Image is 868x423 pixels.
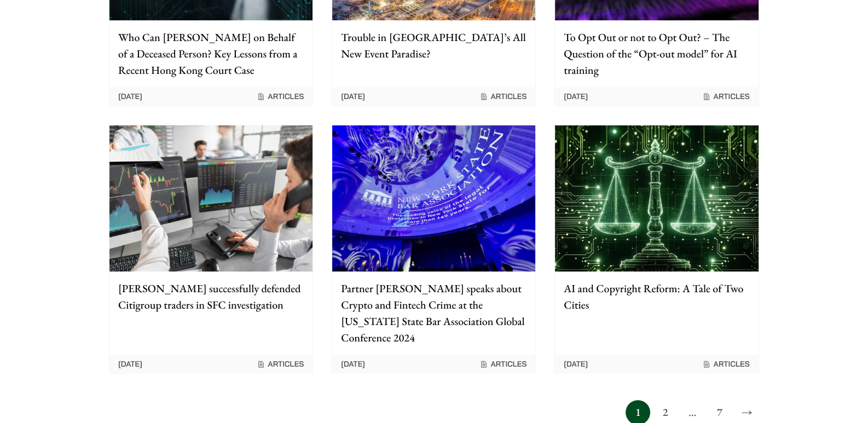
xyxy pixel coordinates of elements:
[341,29,526,62] p: Trouble in [GEOGRAPHIC_DATA]’s All New Event Paradise?
[702,91,749,101] span: Articles
[109,125,313,374] a: [PERSON_NAME] successfully defended Citigroup traders in SFC investigation [DATE] Articles
[702,359,749,369] span: Articles
[479,359,526,369] span: Articles
[341,359,365,369] time: [DATE]
[257,91,304,101] span: Articles
[118,359,142,369] time: [DATE]
[564,29,749,78] p: To Opt Out or not to Opt Out? – The Question of the “Opt-out model” for AI training
[332,125,536,374] a: Partner [PERSON_NAME] speaks about Crypto and Fintech Crime at the [US_STATE] State Bar Associati...
[341,91,365,101] time: [DATE]
[564,280,749,313] p: AI and Copyright Reform: A Tale of Two Cities
[564,91,588,101] time: [DATE]
[554,125,759,374] a: AI and Copyright Reform: A Tale of Two Cities [DATE] Articles
[257,359,304,369] span: Articles
[341,280,526,346] p: Partner [PERSON_NAME] speaks about Crypto and Fintech Crime at the [US_STATE] State Bar Associati...
[118,91,142,101] time: [DATE]
[479,91,526,101] span: Articles
[118,29,304,78] p: Who Can [PERSON_NAME] on Behalf of a Deceased Person? Key Lessons from a Recent Hong Kong Court Case
[564,359,588,369] time: [DATE]
[118,280,304,313] p: [PERSON_NAME] successfully defended Citigroup traders in SFC investigation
